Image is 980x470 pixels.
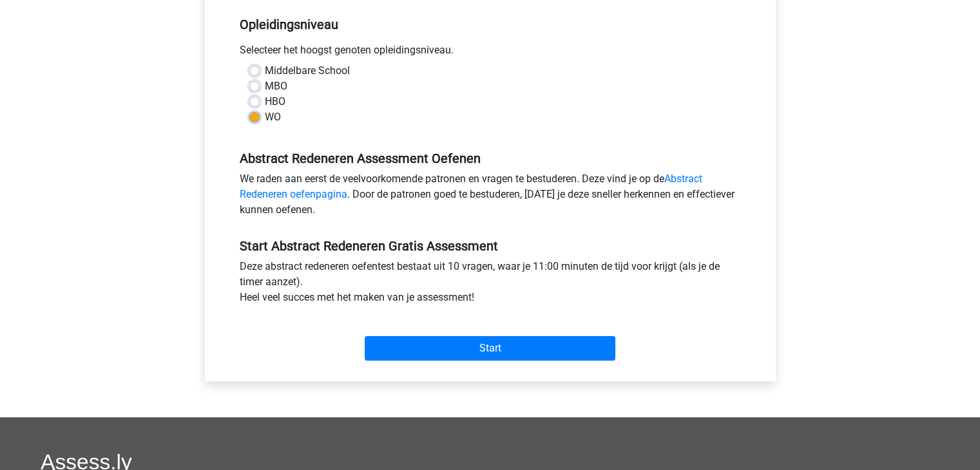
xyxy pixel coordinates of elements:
label: HBO [265,94,285,109]
div: Deze abstract redeneren oefentest bestaat uit 10 vragen, waar je 11:00 minuten de tijd voor krijg... [230,259,751,310]
label: WO [265,109,281,125]
label: Middelbare School [265,63,350,79]
input: Start [365,336,615,361]
div: We raden aan eerst de veelvoorkomende patronen en vragen te bestuderen. Deze vind je op de . Door... [230,171,751,223]
div: Selecteer het hoogst genoten opleidingsniveau. [230,42,751,63]
h5: Opleidingsniveau [240,12,741,37]
h5: Start Abstract Redeneren Gratis Assessment [240,238,741,254]
label: MBO [265,79,287,94]
h5: Abstract Redeneren Assessment Oefenen [240,151,741,166]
